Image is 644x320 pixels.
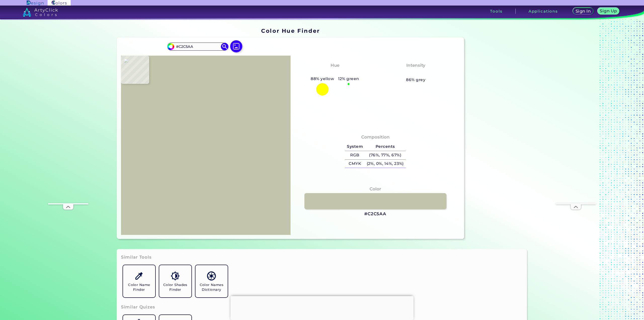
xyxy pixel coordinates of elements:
[124,58,288,232] img: edb6e87e-ee5c-4910-b7c9-083029af38e3
[466,26,529,241] iframe: Advertisement
[121,263,157,299] a: Color Name Finder
[345,160,365,168] h5: CMYK
[336,76,361,82] h5: 12% green
[314,70,356,76] h3: Greenish Yellow
[601,9,616,13] h5: Sign Up
[365,151,406,159] h5: (76%, 77%, 67%)
[365,160,406,168] h5: (2%, 0%, 14%, 23%)
[135,271,143,280] img: icon_color_name_finder.svg
[490,9,502,13] h3: Tools
[370,185,381,193] h4: Color
[574,8,592,14] a: Sign In
[365,143,406,151] h5: Percents
[529,9,558,13] h3: Applications
[48,52,88,203] iframe: Advertisement
[230,296,414,319] iframe: Advertisement
[27,1,44,5] img: ArtyClick Design logo
[556,52,596,203] iframe: Advertisement
[125,282,153,292] h5: Color Name Finder
[193,263,230,299] a: Color Names Dictionary
[121,304,155,310] h3: Similar Quizes
[409,70,423,76] h3: Pale
[230,40,242,52] img: icon picture
[364,211,386,217] h3: #C2C5AA
[171,271,180,280] img: icon_color_shades.svg
[261,27,320,34] h1: Color Hue Finder
[576,9,590,13] h5: Sign In
[309,76,336,82] h5: 88% yellow
[598,8,618,14] a: Sign Up
[23,8,58,17] img: logo_artyclick_colors_white.svg
[345,151,365,159] h5: RGB
[406,77,425,83] h5: 86% grey
[221,43,228,50] img: icon search
[331,62,339,69] h4: Hue
[157,263,193,299] a: Color Shades Finder
[345,143,365,151] h5: System
[161,282,189,292] h5: Color Shades Finder
[174,43,221,50] input: type color..
[197,282,226,292] h5: Color Names Dictionary
[207,271,216,280] img: icon_color_names_dictionary.svg
[361,133,390,141] h4: Composition
[121,254,152,260] h3: Similar Tools
[406,62,425,69] h4: Intensity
